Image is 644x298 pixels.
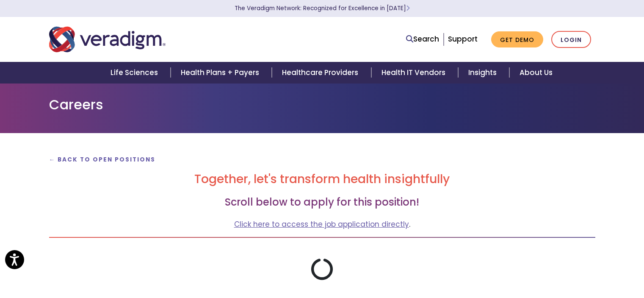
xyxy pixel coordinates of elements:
h2: Together, let's transform health insightfully [49,172,595,187]
a: About Us [509,62,563,84]
a: Life Sciences [100,62,171,84]
a: ← Back to Open Positions [49,156,156,164]
p: . [49,219,595,230]
a: Healthcare Providers [272,62,371,84]
a: The Veradigm Network: Recognized for Excellence in [DATE]Learn More [235,4,410,12]
a: Get Demo [491,31,543,48]
h1: Careers [49,97,595,113]
a: Login [551,31,591,48]
h3: Scroll below to apply for this position! [49,196,595,209]
span: Learn More [406,4,410,12]
a: Click here to access the job application directly [234,219,409,229]
a: Search [406,33,439,45]
a: Insights [458,62,509,84]
a: Health Plans + Payers [171,62,272,84]
a: Health IT Vendors [371,62,458,84]
img: Veradigm logo [49,25,166,53]
a: Support [448,34,478,44]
